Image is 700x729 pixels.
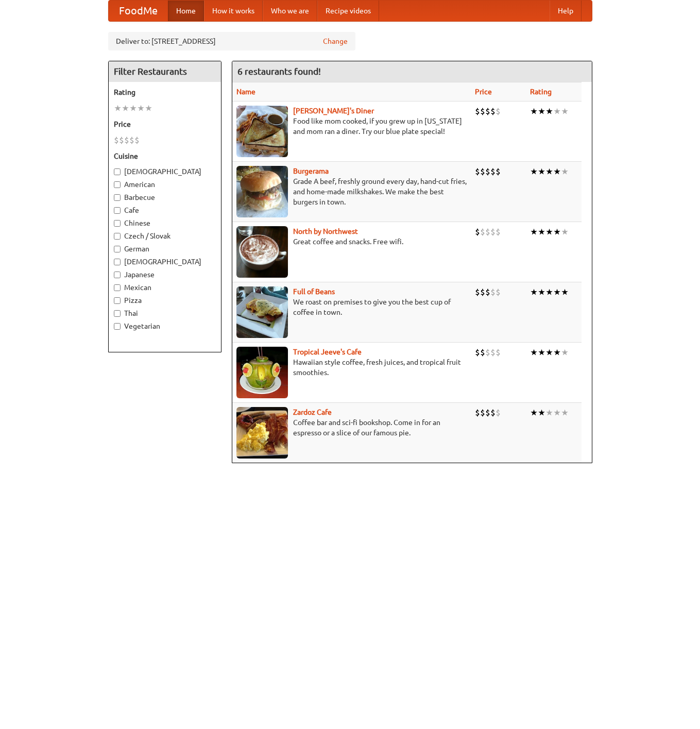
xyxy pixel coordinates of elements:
[114,231,216,241] label: Czech / Slovak
[490,166,496,177] li: $
[114,272,121,278] input: Japanese
[561,226,569,238] li: ★
[293,227,358,235] a: North by Northwest
[293,348,362,356] a: Tropical Jeeve's Cafe
[480,226,485,238] li: $
[475,166,480,177] li: $
[480,347,485,358] li: $
[490,407,496,418] li: $
[204,1,263,21] a: How it works
[550,1,582,21] a: Help
[293,167,329,175] a: Burgerama
[114,220,121,227] input: Chinese
[114,246,121,252] input: German
[114,323,121,330] input: Vegetarian
[538,166,545,177] li: ★
[293,408,332,416] a: Zardoz Cafe
[114,284,121,291] input: Mexican
[129,134,134,146] li: $
[114,151,216,161] h5: Cuisine
[475,347,480,358] li: $
[114,168,121,175] input: [DEMOGRAPHIC_DATA]
[109,61,221,82] h4: Filter Restaurants
[236,106,288,157] img: sallys.jpg
[475,407,480,418] li: $
[530,106,538,117] li: ★
[475,226,480,238] li: $
[490,106,496,117] li: $
[114,179,216,190] label: American
[114,207,121,214] input: Cafe
[293,107,374,115] a: [PERSON_NAME]'s Diner
[553,407,561,418] li: ★
[561,106,569,117] li: ★
[561,347,569,358] li: ★
[114,181,121,188] input: American
[475,106,480,117] li: $
[114,269,216,280] label: Japanese
[530,166,538,177] li: ★
[530,88,552,96] a: Rating
[496,106,501,117] li: $
[114,295,216,306] label: Pizza
[236,417,467,438] p: Coffee bar and sci-fi bookshop. Come in for an espresso or a slice of our famous pie.
[137,103,145,114] li: ★
[236,407,288,459] img: zardoz.jpg
[538,347,545,358] li: ★
[108,32,355,50] div: Deliver to: [STREET_ADDRESS]
[114,282,216,293] label: Mexican
[236,166,288,217] img: burgerama.jpg
[545,407,553,418] li: ★
[561,286,569,298] li: ★
[545,286,553,298] li: ★
[530,407,538,418] li: ★
[293,287,335,296] a: Full of Beans
[114,321,216,331] label: Vegetarian
[496,286,501,298] li: $
[538,286,545,298] li: ★
[323,36,348,46] a: Change
[485,407,490,418] li: $
[114,308,216,318] label: Thai
[480,407,485,418] li: $
[114,259,121,265] input: [DEMOGRAPHIC_DATA]
[236,226,288,278] img: north.jpg
[114,119,216,129] h5: Price
[561,407,569,418] li: ★
[114,134,119,146] li: $
[145,103,152,114] li: ★
[561,166,569,177] li: ★
[490,286,496,298] li: $
[553,226,561,238] li: ★
[236,357,467,378] p: Hawaiian style coffee, fresh juices, and tropical fruit smoothies.
[485,226,490,238] li: $
[114,103,122,114] li: ★
[236,176,467,207] p: Grade A beef, freshly ground every day, hand-cut fries, and home-made milkshakes. We make the bes...
[530,226,538,238] li: ★
[480,106,485,117] li: $
[485,347,490,358] li: $
[236,286,288,338] img: beans.jpg
[122,103,129,114] li: ★
[490,226,496,238] li: $
[553,106,561,117] li: ★
[114,205,216,215] label: Cafe
[538,226,545,238] li: ★
[237,66,321,76] ng-pluralize: 6 restaurants found!
[496,347,501,358] li: $
[485,286,490,298] li: $
[538,407,545,418] li: ★
[485,166,490,177] li: $
[114,87,216,97] h5: Rating
[496,226,501,238] li: $
[490,347,496,358] li: $
[236,236,467,247] p: Great coffee and snacks. Free wifi.
[553,166,561,177] li: ★
[553,347,561,358] li: ★
[480,286,485,298] li: $
[114,218,216,228] label: Chinese
[545,106,553,117] li: ★
[485,106,490,117] li: $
